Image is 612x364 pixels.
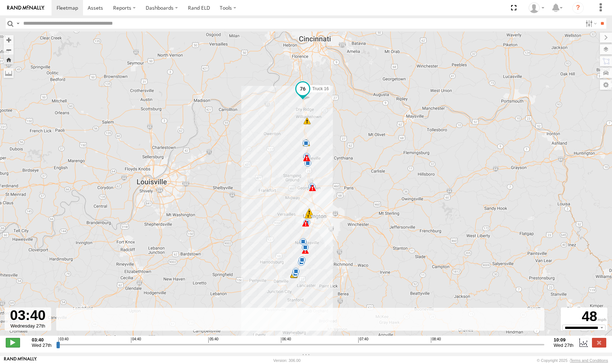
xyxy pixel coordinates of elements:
a: Terms and Conditions [570,358,608,363]
div: © Copyright 2025 - [537,358,608,363]
div: Jake Henry [526,3,547,13]
a: Visit our Website [4,357,37,364]
span: 03:40 [58,337,68,343]
button: Zoom Home [4,55,14,64]
span: Truck 16 [312,86,329,91]
span: Wed 27th Aug 2025 [554,343,573,348]
label: Search Query [15,18,21,29]
span: Wed 27th Aug 2025 [32,343,52,348]
span: 04:40 [131,337,141,343]
span: 08:40 [431,337,441,343]
span: 07:40 [358,337,368,343]
div: 16 [303,117,311,125]
label: Search Filter Options [583,18,598,29]
div: 48 [562,309,606,325]
img: rand-logo.svg [7,5,44,10]
i: ? [572,2,584,14]
strong: 03:40 [32,337,52,343]
button: Zoom in [4,35,14,45]
div: 22 [303,219,310,226]
span: 06:40 [281,337,291,343]
span: 05:40 [208,337,218,343]
label: Map Settings [600,80,612,90]
label: Close [592,338,606,347]
div: 38 [290,271,297,278]
label: Measure [4,68,14,78]
div: 8 [302,247,309,254]
label: Play/Stop [6,338,20,347]
strong: 10:09 [554,337,573,343]
div: 16 [302,220,309,227]
div: 15 [303,139,310,146]
div: Version: 306.00 [273,358,301,363]
button: Zoom out [4,45,14,55]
